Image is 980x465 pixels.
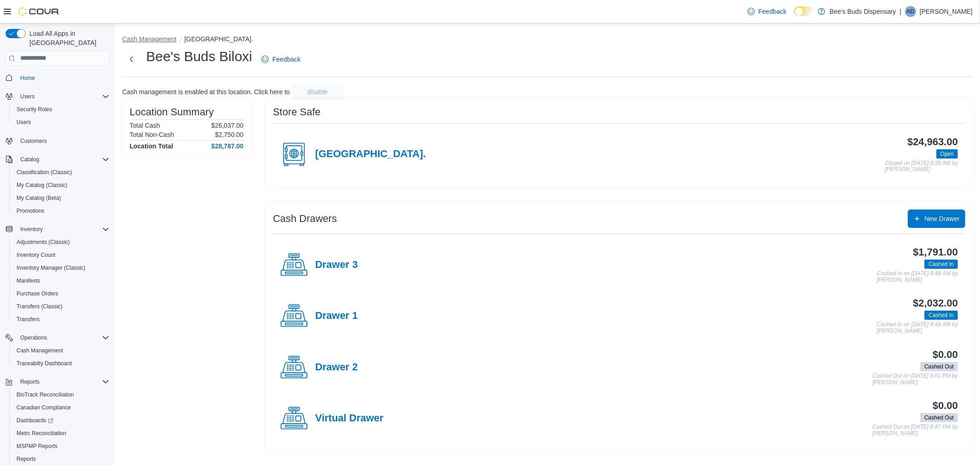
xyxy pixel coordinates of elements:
a: Cash Management [13,345,67,356]
a: BioTrack Reconciliation [13,389,78,400]
p: Cash management is enabled at this location. Click here to [122,88,290,96]
button: Purchase Orders [9,287,113,300]
h4: [GEOGRAPHIC_DATA]. [315,148,426,160]
span: Transfers [13,314,109,325]
span: Cashed In [924,311,958,320]
span: Traceabilty Dashboard [13,358,109,369]
span: Adjustments (Classic) [17,238,70,246]
span: Customers [20,137,47,145]
h4: Virtual Drawer [315,413,384,425]
span: Cashed In [929,260,954,268]
span: Transfers (Classic) [13,301,109,312]
h3: $1,791.00 [913,247,958,258]
button: [GEOGRAPHIC_DATA]. [184,35,253,43]
a: Dashboards [9,414,113,427]
button: Promotions [9,204,113,217]
span: Operations [20,334,47,341]
button: Next [122,50,141,68]
button: Customers [2,134,113,147]
button: My Catalog (Classic) [9,179,113,192]
h6: Total Non-Cash [130,131,174,138]
span: Inventory [20,226,43,233]
button: Users [9,116,113,129]
span: Classification (Classic) [17,169,72,176]
span: MSPMP Reports [13,441,109,452]
span: BioTrack Reconciliation [17,391,74,398]
span: Catalog [20,156,39,163]
p: $2,750.00 [215,131,244,138]
a: Customers [17,136,51,147]
a: Dashboards [13,415,57,426]
h3: $0.00 [933,349,958,360]
span: Cashed Out [920,413,958,422]
button: Catalog [17,154,43,165]
span: Inventory Manager (Classic) [17,264,85,272]
h3: Cash Drawers [273,213,337,224]
div: Alexis Dice [905,6,916,17]
span: Users [17,91,109,102]
span: Feedback [272,55,300,64]
span: Cash Management [13,345,109,356]
a: MSPMP Reports [13,441,61,452]
span: Cashed Out [924,363,954,371]
h4: Location Total [130,142,173,150]
button: Reports [17,376,43,387]
button: Adjustments (Classic) [9,236,113,249]
button: Inventory Manager (Classic) [9,261,113,274]
button: Traceabilty Dashboard [9,357,113,370]
button: Transfers [9,313,113,326]
button: New Drawer [908,210,965,228]
p: [PERSON_NAME] [920,6,973,17]
span: Manifests [17,277,40,284]
a: Reports [13,454,40,465]
h3: Store Safe [273,107,321,118]
button: Transfers (Classic) [9,300,113,313]
h3: Location Summary [130,107,214,118]
span: Reports [13,454,109,465]
span: Promotions [13,205,109,216]
span: Reports [20,378,40,386]
a: Transfers [13,314,43,325]
span: Manifests [13,275,109,286]
h4: Drawer 1 [315,310,358,322]
a: Manifests [13,275,44,286]
a: Traceabilty Dashboard [13,358,75,369]
span: Operations [17,332,109,343]
a: Purchase Orders [13,288,62,299]
a: Classification (Classic) [13,167,76,178]
span: Catalog [17,154,109,165]
button: Catalog [2,153,113,166]
span: Canadian Compliance [17,404,71,411]
a: Transfers (Classic) [13,301,66,312]
span: Customers [17,135,109,147]
span: Users [20,93,34,100]
span: Transfers (Classic) [17,303,62,310]
button: Inventory [2,223,113,236]
a: Metrc Reconciliation [13,428,70,439]
span: disable [307,87,328,96]
span: Purchase Orders [13,288,109,299]
p: Cashed In on [DATE] 8:49 AM by [PERSON_NAME] [877,322,958,334]
span: Adjustments (Classic) [13,237,109,248]
button: Reports [2,375,113,388]
a: Feedback [258,50,304,68]
button: My Catalog (Beta) [9,192,113,204]
p: Cashed Out on [DATE] 6:47 PM by [PERSON_NAME] [872,424,958,437]
span: Reports [17,455,36,463]
a: Users [13,117,34,128]
span: Cashed Out [920,362,958,371]
p: Cashed Out on [DATE] 6:01 PM by [PERSON_NAME] [872,373,958,386]
a: My Catalog (Beta) [13,193,65,204]
span: My Catalog (Classic) [13,180,109,191]
span: Inventory Count [13,250,109,261]
p: Cashed In on [DATE] 8:48 AM by [PERSON_NAME] [877,271,958,283]
h6: Total Cash [130,122,160,129]
span: Cashed In [929,311,954,319]
button: Users [17,91,38,102]
span: My Catalog (Beta) [13,193,109,204]
span: Dashboards [17,417,53,424]
p: Bee's Buds Dispensary [830,6,896,17]
span: Metrc Reconciliation [13,428,109,439]
input: Dark Mode [794,6,813,16]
